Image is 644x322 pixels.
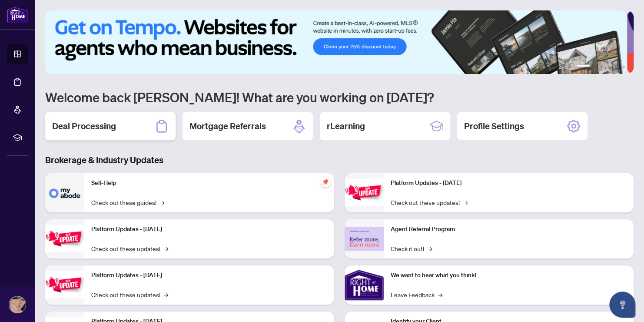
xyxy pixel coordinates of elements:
span: → [463,198,468,207]
a: Check it out!→ [391,244,432,253]
span: → [160,198,164,207]
button: 4 [607,65,611,69]
a: Check out these updates!→ [91,244,168,253]
button: 2 [594,65,597,69]
h2: Mortgage Referrals [189,120,266,132]
span: → [164,244,168,253]
img: Platform Updates - September 16, 2025 [45,225,84,252]
button: 5 [614,65,618,69]
p: Agent Referral Program [391,225,627,234]
h1: Welcome back [PERSON_NAME]! What are you working on [DATE]? [45,89,634,105]
a: Check out these guides!→ [91,198,164,207]
p: We want to hear what you think! [391,271,627,280]
button: Open asap [609,292,635,318]
img: Slide 0 [45,10,627,74]
img: Platform Updates - July 21, 2025 [45,271,84,299]
span: → [438,290,442,299]
a: Check out these updates!→ [391,198,468,207]
p: Platform Updates - [DATE] [91,225,327,234]
button: 3 [601,65,604,69]
img: Profile Icon [9,296,26,313]
img: logo [7,7,28,23]
h3: Brokerage & Industry Updates [45,154,634,166]
a: Check out these updates!→ [91,290,168,299]
a: Leave Feedback→ [391,290,442,299]
h2: Profile Settings [464,120,524,132]
img: Agent Referral Program [345,227,384,251]
h2: rLearning [327,120,365,132]
span: → [164,290,168,299]
img: Self-Help [45,173,84,212]
button: 1 [576,65,590,69]
h2: Deal Processing [52,120,116,132]
p: Platform Updates - [DATE] [91,271,327,280]
img: We want to hear what you think! [345,265,384,305]
span: pushpin [320,177,331,187]
span: → [428,244,432,253]
button: 6 [621,65,625,69]
p: Platform Updates - [DATE] [391,178,627,188]
p: Self-Help [91,178,327,188]
img: Platform Updates - June 23, 2025 [345,179,384,206]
